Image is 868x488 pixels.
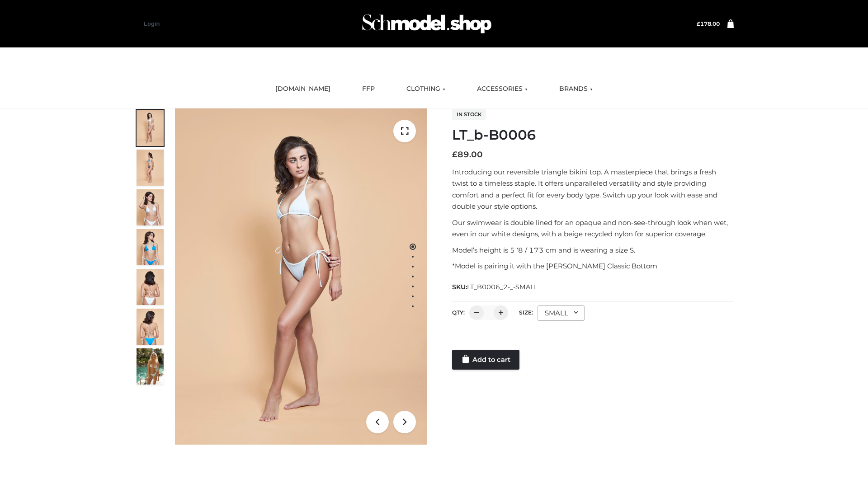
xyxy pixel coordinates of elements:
[137,348,164,385] img: Arieltop_CloudNine_AzureSky2.jpg
[452,244,734,256] p: Model’s height is 5 ‘8 / 173 cm and is wearing a size S.
[137,189,164,225] img: ArielClassicBikiniTop_CloudNine_AzureSky_OW114ECO_3-scaled.jpg
[269,79,337,99] a: [DOMAIN_NAME]
[452,309,465,316] label: QTY:
[552,79,599,99] a: BRANDS
[452,109,486,120] span: In stock
[400,79,452,99] a: CLOTHING
[137,229,164,265] img: ArielClassicBikiniTop_CloudNine_AzureSky_OW114ECO_4-scaled.jpg
[467,283,538,291] span: LT_B0006_2-_-SMALL
[175,108,427,445] img: ArielClassicBikiniTop_CloudNine_AzureSky_OW114ECO_1
[452,350,519,370] a: Add to cart
[452,150,458,160] span: £
[452,127,734,143] h1: LT_b-B0006
[359,6,495,42] img: Schmodel Admin 964
[452,217,734,240] p: Our swimwear is double lined for an opaque and non-see-through look when wet, even in our white d...
[697,20,720,27] bdi: 178.00
[355,79,382,99] a: FFP
[452,260,734,272] p: *Model is pairing it with the [PERSON_NAME] Classic Bottom
[470,79,534,99] a: ACCESSORIES
[519,309,533,316] label: Size:
[137,309,164,345] img: ArielClassicBikiniTop_CloudNine_AzureSky_OW114ECO_8-scaled.jpg
[452,150,483,160] bdi: 89.00
[137,110,164,146] img: ArielClassicBikiniTop_CloudNine_AzureSky_OW114ECO_1-scaled.jpg
[452,282,538,292] span: SKU:
[697,20,720,27] a: £178.00
[137,269,164,305] img: ArielClassicBikiniTop_CloudNine_AzureSky_OW114ECO_7-scaled.jpg
[697,20,700,27] span: £
[538,305,585,321] div: SMALL
[144,20,160,27] a: Login
[452,166,734,212] p: Introducing our reversible triangle bikini top. A masterpiece that brings a fresh twist to a time...
[137,150,164,186] img: ArielClassicBikiniTop_CloudNine_AzureSky_OW114ECO_2-scaled.jpg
